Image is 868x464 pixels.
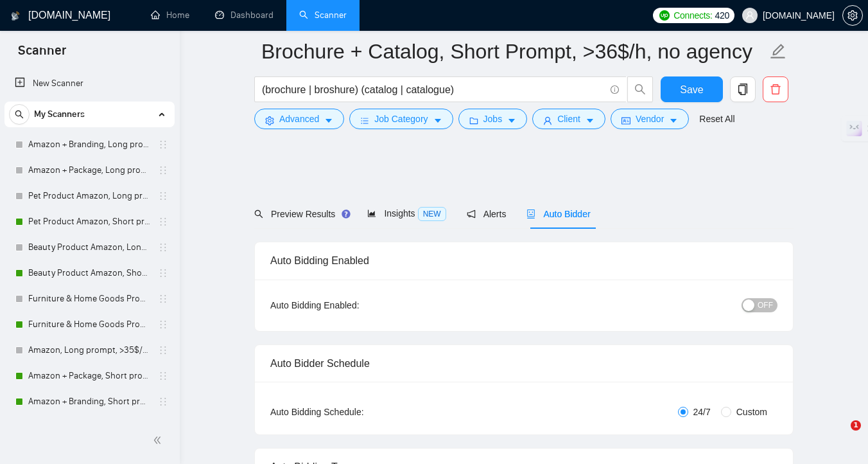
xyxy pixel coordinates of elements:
[659,10,670,21] img: upwork-logo.png
[158,217,168,227] span: holder
[28,286,150,312] a: Furniture & Home Goods Product Amazon, Long prompt, >35$/h, no agency
[433,116,442,125] span: caret-down
[418,207,446,221] span: NEW
[265,116,274,125] span: setting
[731,84,755,95] span: copy
[611,109,689,129] button: idcardVendorcaret-down
[158,345,168,355] span: holder
[151,10,189,21] a: homeHome
[688,405,716,419] span: 24/7
[9,104,30,125] button: search
[340,208,352,220] div: Tooltip anchor
[279,112,319,126] span: Advanced
[28,363,150,389] a: Amazon + Package, Short prompt, >35$/h, no agency
[15,71,164,96] a: New Scanner
[507,116,516,125] span: caret-down
[34,102,85,127] span: My Scanners
[28,260,150,286] a: Beauty Product Amazon, Short prompt, >35$/h, no agency
[8,41,76,68] span: Scanner
[745,11,754,20] span: user
[28,209,150,235] a: Pet Product Amazon, Short prompt, >35$/h, no agency
[680,82,703,98] span: Save
[758,298,773,312] span: OFF
[158,294,168,304] span: holder
[611,85,619,94] span: info-circle
[11,6,20,26] img: logo
[770,43,786,60] span: edit
[842,10,863,21] a: setting
[458,109,528,129] button: folderJobscaret-down
[4,71,175,96] li: New Scanner
[158,319,168,330] span: holder
[10,110,29,119] span: search
[469,116,478,125] span: folder
[699,112,734,126] a: Reset All
[360,116,369,125] span: bars
[621,116,630,125] span: idcard
[28,337,150,363] a: Amazon, Long prompt, >35$/h, no agency
[270,345,777,382] div: Auto Bidder Schedule
[28,157,150,183] a: Amazon + Package, Long prompt, >35$/h, no agency
[669,116,678,125] span: caret-down
[763,84,788,95] span: delete
[158,242,168,253] span: holder
[215,10,273,21] a: dashboardDashboard
[28,312,150,337] a: Furniture & Home Goods Product Amazon, Short prompt, >35$/h, no agency
[270,298,439,312] div: Auto Bidding Enabled:
[483,112,503,126] span: Jobs
[270,242,777,279] div: Auto Bidding Enabled
[28,183,150,209] a: Pet Product Amazon, Long prompt, >35$/h, no agency
[374,112,428,126] span: Job Category
[526,209,590,219] span: Auto Bidder
[28,415,150,440] a: Amazon, Short prompt, >35$/h, no agency
[28,132,150,157] a: Amazon + Branding, Long prompt, >35$/h, no agency
[627,76,653,102] button: search
[254,210,263,219] span: search
[851,420,861,431] span: 1
[158,191,168,201] span: holder
[158,139,168,150] span: holder
[715,8,729,22] span: 420
[842,5,863,26] button: setting
[543,116,552,125] span: user
[158,268,168,278] span: holder
[158,165,168,175] span: holder
[557,112,580,126] span: Client
[324,116,333,125] span: caret-down
[349,109,453,129] button: barsJob Categorycaret-down
[526,210,535,219] span: robot
[824,420,855,451] iframe: Intercom live chat
[153,434,166,447] span: double-left
[586,116,595,125] span: caret-down
[270,405,439,419] div: Auto Bidding Schedule:
[158,397,168,407] span: holder
[636,112,664,126] span: Vendor
[843,10,862,21] span: setting
[730,76,756,102] button: copy
[763,76,788,102] button: delete
[467,210,476,219] span: notification
[254,109,344,129] button: settingAdvancedcaret-down
[262,82,605,98] input: Search Freelance Jobs...
[731,405,772,419] span: Custom
[367,208,446,219] span: Insights
[367,209,376,218] span: area-chart
[254,209,347,219] span: Preview Results
[661,76,723,102] button: Save
[28,389,150,415] a: Amazon + Branding, Short prompt, >35$/h, no agency
[628,84,652,95] span: search
[28,235,150,260] a: Beauty Product Amazon, Long prompt, >35$/h, no agency
[532,109,605,129] button: userClientcaret-down
[299,10,347,21] a: searchScanner
[673,8,712,22] span: Connects:
[261,35,767,67] input: Scanner name...
[467,209,507,219] span: Alerts
[158,371,168,381] span: holder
